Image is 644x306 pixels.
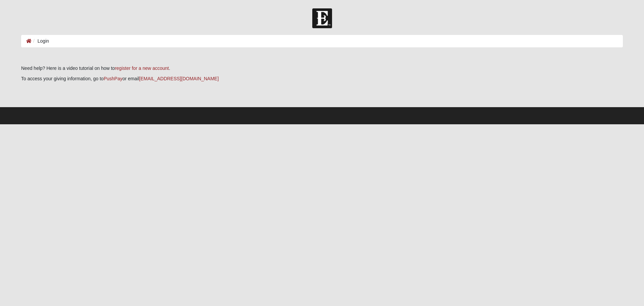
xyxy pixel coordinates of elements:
[312,8,332,28] img: Church of Eleven22 Logo
[139,76,219,81] a: [EMAIL_ADDRESS][DOMAIN_NAME]
[32,38,49,45] li: Login
[115,65,169,71] a: register for a new account
[21,65,623,72] p: Need help? Here is a video tutorial on how to .
[21,75,623,82] p: To access your giving information, go to or email
[104,76,122,81] a: PushPay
